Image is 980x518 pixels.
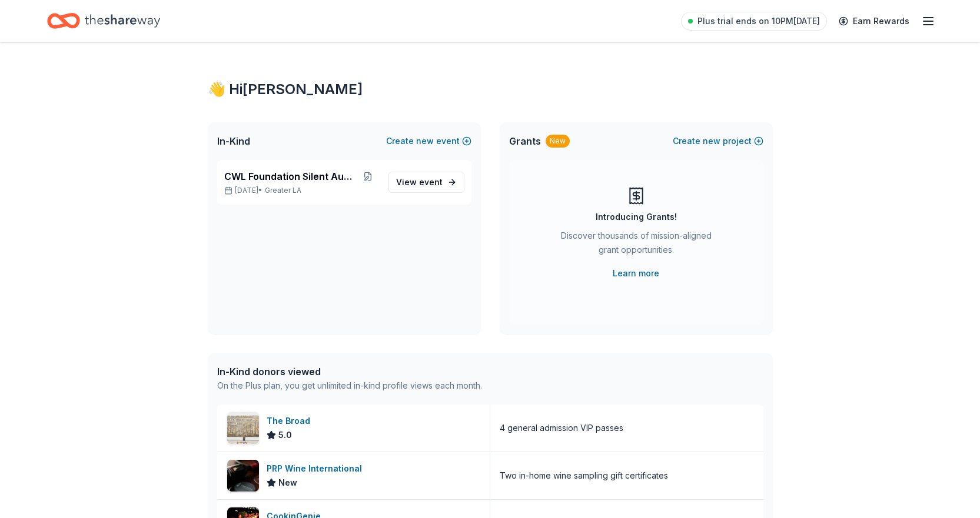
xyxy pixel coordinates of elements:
[267,462,367,476] div: PRP Wine International
[217,134,250,148] span: In-Kind
[224,169,357,183] span: CWL Foundation Silent Auction
[388,172,464,193] a: View event
[217,379,482,393] div: On the Plus plan, you get unlimited in-kind profile views each month.
[227,460,259,492] img: Image for PRP Wine International
[419,177,443,187] span: event
[500,421,623,435] div: 4 general admission VIP passes
[500,469,668,483] div: Two in-home wine sampling gift certificates
[227,412,259,444] img: Image for The Broad
[416,134,434,148] span: new
[613,266,659,280] a: Learn more
[832,11,916,32] a: Earn Rewards
[217,365,482,379] div: In-Kind donors viewed
[681,12,827,31] a: Plus trial ends on 10PM[DATE]
[47,7,160,35] a: Home
[673,134,763,148] button: Createnewproject
[267,414,315,428] div: The Broad
[278,428,292,442] span: 5.0
[596,210,677,224] div: Introducing Grants!
[224,186,379,195] p: [DATE] •
[265,186,301,195] span: Greater LA
[396,175,443,189] span: View
[509,134,541,148] span: Grants
[703,134,720,148] span: new
[546,135,570,148] div: New
[386,134,471,148] button: Createnewevent
[208,80,773,99] div: 👋 Hi [PERSON_NAME]
[556,229,716,262] div: Discover thousands of mission-aligned grant opportunities.
[697,14,820,28] span: Plus trial ends on 10PM[DATE]
[278,476,297,490] span: New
